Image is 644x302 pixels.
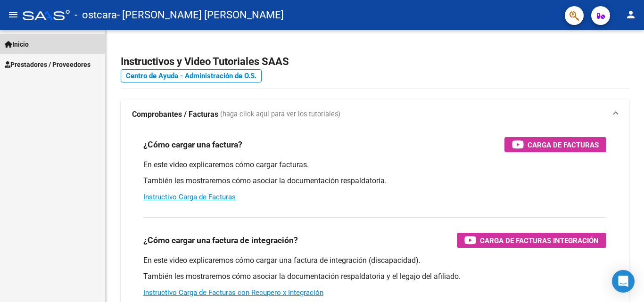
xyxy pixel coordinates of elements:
[121,69,262,82] a: Centro de Ayuda - Administración de O.S.
[121,99,629,130] mat-expansion-panel-header: Comprobantes / Facturas (haga click aquí para ver los tutoriales)
[528,139,599,151] span: Carga de Facturas
[5,39,29,49] span: Inicio
[143,288,323,297] a: Instructivo Carga de Facturas con Recupero x Integración
[220,109,340,120] span: (haga click aquí para ver los tutoriales)
[504,137,606,152] button: Carga de Facturas
[457,233,606,248] button: Carga de Facturas Integración
[121,53,629,71] h2: Instructivos y Video Tutoriales SAAS
[143,138,242,151] h3: ¿Cómo cargar una factura?
[143,160,606,170] p: En este video explicaremos cómo cargar facturas.
[612,270,635,293] div: Open Intercom Messenger
[143,193,236,201] a: Instructivo Carga de Facturas
[625,9,636,20] mat-icon: person
[5,59,91,70] span: Prestadores / Proveedores
[8,9,19,20] mat-icon: menu
[480,235,599,246] span: Carga de Facturas Integración
[117,5,284,25] span: - [PERSON_NAME] [PERSON_NAME]
[143,271,606,282] p: También les mostraremos cómo asociar la documentación respaldatoria y el legajo del afiliado.
[143,176,606,186] p: También les mostraremos cómo asociar la documentación respaldatoria.
[132,109,218,120] strong: Comprobantes / Facturas
[74,5,117,25] span: - ostcara
[143,234,298,247] h3: ¿Cómo cargar una factura de integración?
[143,255,606,266] p: En este video explicaremos cómo cargar una factura de integración (discapacidad).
